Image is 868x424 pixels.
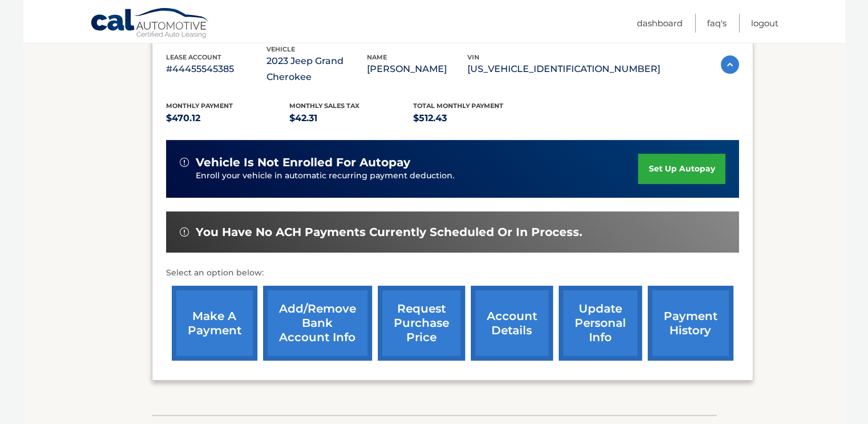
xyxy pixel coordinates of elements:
p: Enroll your vehicle in automatic recurring payment deduction. [196,170,639,182]
p: #44455545385 [166,61,267,77]
span: vehicle [267,45,295,53]
a: Dashboard [637,14,683,33]
span: Monthly sales Tax [289,102,360,110]
span: You have no ACH payments currently scheduled or in process. [196,225,582,239]
img: alert-white.svg [180,227,189,237]
a: FAQ's [707,14,726,33]
img: accordion-active.svg [721,55,739,74]
p: $42.31 [289,110,413,126]
p: $512.43 [413,110,537,126]
p: [US_VEHICLE_IDENTIFICATION_NUMBER] [467,61,660,77]
a: payment history [648,286,733,361]
p: Select an option below: [166,266,739,280]
span: vehicle is not enrolled for autopay [196,155,410,170]
p: 2023 Jeep Grand Cherokee [267,53,367,85]
span: Monthly Payment [166,102,233,110]
span: Total Monthly Payment [413,102,503,110]
a: Cal Automotive [90,7,210,41]
p: $470.12 [166,110,290,126]
a: set up autopay [638,154,725,184]
a: account details [471,286,553,361]
span: name [367,53,387,61]
span: vin [467,53,479,61]
a: update personal info [559,286,642,361]
a: make a payment [172,286,257,361]
a: Add/Remove bank account info [263,286,372,361]
img: alert-white.svg [180,158,189,167]
a: request purchase price [378,286,465,361]
p: [PERSON_NAME] [367,61,467,77]
a: Logout [751,14,778,33]
span: lease account [166,53,221,61]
